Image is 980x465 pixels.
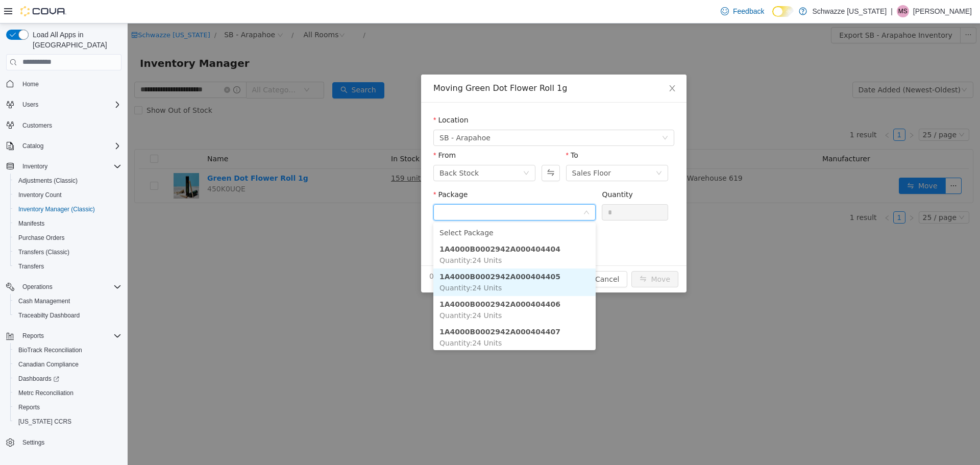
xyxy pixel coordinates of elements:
span: Metrc Reconciliation [14,387,121,399]
span: Users [18,99,121,111]
button: BioTrack Reconciliation [10,343,126,357]
span: Inventory Manager (Classic) [14,203,121,215]
strong: 1A4000B0002942A000404407 [312,304,433,312]
button: Inventory [18,160,52,173]
label: To [438,128,451,136]
span: Dark Mode [772,17,773,17]
span: Customers [22,121,52,130]
button: Inventory [2,159,126,174]
a: Purchase Orders [14,232,69,244]
span: Load All Apps in [GEOGRAPHIC_DATA] [29,30,121,50]
i: icon: close [541,61,549,69]
span: Catalog [22,142,43,150]
a: Metrc Reconciliation [14,387,78,399]
label: Package [306,167,340,175]
input: Quantity [475,181,540,197]
a: Reports [14,401,44,413]
span: Adjustments (Classic) [18,177,78,185]
button: Swap [414,141,432,158]
button: Adjustments (Classic) [10,174,126,188]
a: Adjustments (Classic) [14,175,82,187]
button: Settings [2,435,126,450]
button: Canadian Compliance [10,357,126,372]
span: BioTrack Reconciliation [18,346,82,354]
span: Transfers [18,262,44,271]
span: Purchase Orders [18,234,65,242]
button: Metrc Reconciliation [10,386,126,400]
button: Users [2,97,126,112]
button: Traceabilty Dashboard [10,308,126,323]
span: Traceabilty Dashboard [14,309,121,322]
span: Reports [18,403,40,411]
a: Manifests [14,217,48,230]
div: Sales Floor [445,142,484,157]
span: Operations [18,281,121,293]
button: Cash Management [10,294,126,308]
span: Settings [22,438,44,447]
span: Reports [14,401,121,413]
a: Transfers (Classic) [14,246,73,258]
span: Transfers [14,260,121,273]
a: Home [18,78,43,90]
span: Quantity : 24 Units [312,315,374,324]
span: Washington CCRS [14,415,121,428]
button: Users [18,99,42,111]
li: 1A4000B0002942A000404405 [306,245,468,273]
p: Schwazze [US_STATE] [812,5,887,17]
span: Transfers (Classic) [14,246,121,258]
strong: 1A4000B0002942A000404405 [312,249,433,257]
a: Traceabilty Dashboard [14,309,84,322]
label: From [306,128,328,136]
span: Traceabilty Dashboard [18,311,80,320]
span: 0 Units will be moved. [302,248,381,258]
i: icon: down [456,186,462,193]
span: MS [898,5,908,17]
button: Catalog [2,139,126,153]
button: Manifests [10,216,126,231]
button: Reports [10,400,126,414]
p: | [891,5,893,17]
button: [US_STATE] CCRS [10,414,126,429]
a: [US_STATE] CCRS [14,415,76,428]
button: Operations [2,280,126,294]
span: Reports [18,330,121,342]
span: Inventory Manager (Classic) [18,205,95,213]
a: Settings [18,436,48,449]
button: Transfers [10,259,126,274]
span: Reports [22,332,44,340]
button: icon: swapMove [504,248,551,264]
span: BioTrack Reconciliation [14,344,121,356]
span: Cash Management [18,297,70,305]
a: BioTrack Reconciliation [14,344,86,356]
span: Users [22,101,38,109]
span: Operations [22,283,53,291]
span: SB - Arapahoe [312,107,363,122]
button: Inventory Count [10,188,126,202]
button: Customers [2,118,126,133]
div: Marcus Schulke [897,5,909,17]
input: Dark Mode [772,6,794,17]
strong: 1A4000B0002942A000404404 [312,222,433,230]
a: Inventory Count [14,189,66,201]
span: Home [18,78,121,90]
span: Catalog [18,140,121,152]
a: Transfers [14,260,48,273]
button: Catalog [18,140,47,152]
button: Transfers (Classic) [10,245,126,259]
span: Adjustments (Classic) [14,175,121,187]
a: Canadian Compliance [14,358,83,371]
li: 1A4000B0002942A000404407 [306,300,468,328]
button: Reports [2,329,126,343]
a: Dashboards [10,372,126,386]
span: Dashboards [14,373,121,385]
span: Quantity : 24 Units [312,260,374,268]
span: Inventory [18,160,121,173]
label: Location [306,92,341,101]
span: Purchase Orders [14,232,121,244]
button: Cancel [459,248,500,264]
button: Reports [18,330,48,342]
a: Dashboards [14,373,63,385]
span: Inventory [22,162,47,170]
input: Package [312,182,455,198]
a: Feedback [717,1,768,21]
